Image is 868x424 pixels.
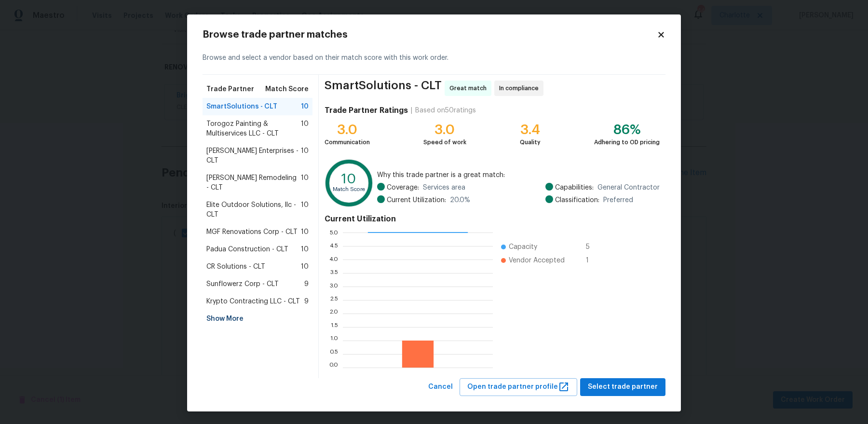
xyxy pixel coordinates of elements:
[449,83,490,93] span: Great match
[206,200,301,219] span: Elite Outdoor Solutions, llc - CLT
[301,200,309,219] span: 10
[329,243,338,249] text: 4.5
[499,83,542,93] span: In compliance
[329,230,338,235] text: 5.0
[423,137,466,147] div: Speed of work
[203,41,665,75] div: Browse and select a vendor based on their match score with this work order.
[329,284,338,289] text: 3.0
[329,311,338,316] text: 2.0
[424,378,457,396] button: Cancel
[206,227,298,237] span: MGF Renovations Corp - CLT
[304,297,309,306] span: 9
[509,242,537,252] span: Capacity
[206,102,277,111] span: SmartSolutions - CLT
[206,173,301,192] span: [PERSON_NAME] Remodeling - CLT
[603,195,633,205] span: Preferred
[206,279,279,289] span: Sunflowerz Corp - CLT
[301,227,309,237] span: 10
[325,125,370,135] div: 3.0
[206,119,301,138] span: Torogoz Painting & Multiservices LLC - CLT
[325,81,442,96] span: SmartSolutions - CLT
[377,170,660,180] span: Why this trade partner is a great match:
[520,125,541,135] div: 3.4
[325,137,370,147] div: Communication
[330,270,338,276] text: 3.5
[206,297,300,306] span: Krypto Contracting LLC - CLT
[333,187,365,192] text: Match Score
[467,381,570,393] span: Open trade partner profile
[580,378,665,396] button: Select trade partner
[594,125,660,135] div: 86%
[203,30,657,40] h2: Browse trade partner matches
[460,378,577,396] button: Open trade partner profile
[586,256,601,265] span: 1
[597,183,660,192] span: General Contractor
[520,137,541,147] div: Quality
[415,106,476,115] div: Based on 50 ratings
[301,245,309,254] span: 10
[555,183,594,192] span: Capabilities:
[331,324,338,330] text: 1.5
[387,183,419,192] span: Coverage:
[423,183,465,192] span: Services area
[408,106,415,115] div: |
[428,381,453,393] span: Cancel
[304,279,309,289] span: 9
[509,256,565,265] span: Vendor Accepted
[325,214,660,224] h4: Current Utilization
[206,84,254,94] span: Trade Partner
[301,119,309,138] span: 10
[329,257,338,262] text: 4.0
[330,338,338,343] text: 1.0
[265,84,309,94] span: Match Score
[206,245,288,254] span: Padua Construction - CLT
[594,137,660,147] div: Adhering to OD pricing
[329,351,338,357] text: 0.5
[330,297,338,303] text: 2.5
[206,146,301,165] span: [PERSON_NAME] Enterprises - CLT
[423,125,466,135] div: 3.0
[329,365,338,370] text: 0.0
[387,195,446,205] span: Current Utilization:
[341,172,356,186] text: 10
[301,173,309,192] span: 10
[555,195,599,205] span: Classification:
[301,146,309,165] span: 10
[325,106,408,115] h4: Trade Partner Ratings
[586,242,601,252] span: 5
[206,262,265,272] span: CR Solutions - CLT
[450,195,470,205] span: 20.0 %
[203,310,312,328] div: Show More
[588,381,658,393] span: Select trade partner
[301,102,309,111] span: 10
[301,262,309,272] span: 10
